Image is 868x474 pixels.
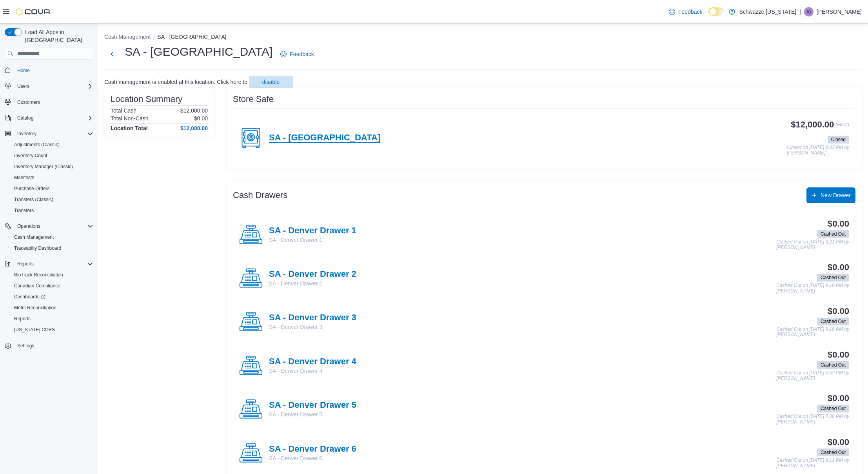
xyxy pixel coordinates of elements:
span: Inventory Manager (Classic) [14,163,73,170]
h3: Store Safe [233,94,274,104]
span: Cashed Out [821,274,846,281]
h4: SA - Denver Drawer 6 [269,444,356,454]
button: Catalog [2,113,96,123]
img: Cova [16,8,51,16]
p: Cashed Out on [DATE] 7:30 PM by [PERSON_NAME] [776,414,849,425]
span: Manifests [14,174,34,181]
p: | [799,7,801,16]
span: Traceabilty Dashboard [11,243,93,253]
span: Dark Mode [708,16,709,16]
h3: $0.00 [828,219,849,229]
span: Feedback [290,50,314,58]
p: Cash management is enabled at this location. Click here to [104,79,247,85]
span: Inventory Count [14,153,47,159]
span: Cash Management [11,232,93,242]
p: Cashed Out on [DATE] 9:11 PM by [PERSON_NAME] [776,458,849,469]
span: Transfers (Classic) [14,196,53,203]
p: $0.00 [194,115,208,122]
span: Catalog [17,115,33,121]
span: Canadian Compliance [11,281,93,291]
span: Manifests [11,173,93,182]
button: Cash Management [8,232,96,243]
span: Settings [17,343,34,349]
nav: An example of EuiBreadcrumbs [104,33,862,42]
span: Inventory [14,129,93,138]
h6: Total Cash [111,107,136,114]
p: Closed on [DATE] 9:33 PM by [PERSON_NAME] [787,145,849,156]
button: Reports [2,258,96,269]
span: Cashed Out [817,274,849,281]
nav: Complex example [5,61,93,372]
h6: Total Non-Cash [111,115,149,122]
span: Reports [14,316,31,322]
a: Canadian Compliance [11,281,64,291]
span: Transfers (Classic) [11,195,93,204]
button: Users [14,82,33,91]
button: [US_STATE] CCRS [8,324,96,335]
span: Reports [11,314,93,323]
a: [US_STATE] CCRS [11,325,58,334]
p: Cashed Out on [DATE] 9:19 PM by [PERSON_NAME] [776,327,849,338]
button: Reports [14,259,37,269]
span: Closed [831,136,846,143]
a: Reports [11,314,34,323]
h3: $0.00 [828,438,849,447]
h3: $0.00 [828,307,849,316]
a: Settings [14,341,37,351]
span: Inventory Manager (Classic) [11,162,93,171]
p: SA - Denver Drawer 3 [269,323,356,331]
button: Operations [2,221,96,232]
span: [US_STATE] CCRS [14,327,55,333]
a: Metrc Reconciliation [11,303,60,312]
h4: SA - Denver Drawer 4 [269,357,356,367]
button: Canadian Compliance [8,280,96,291]
span: Cashed Out [821,361,846,369]
button: New Drawer [806,187,855,203]
p: Schwazze [US_STATE] [739,7,796,16]
h3: $0.00 [828,350,849,360]
p: [PERSON_NAME] [817,7,862,16]
button: Inventory [14,129,40,138]
span: Customers [14,97,93,107]
a: Purchase Orders [11,184,53,193]
a: Manifests [11,173,37,182]
a: Cash Management [11,232,57,242]
span: Dashboards [11,292,93,301]
p: (Float) [835,120,849,134]
span: Cashed Out [817,449,849,456]
span: Adjustments (Classic) [14,142,60,148]
h3: $12,000.00 [791,120,834,129]
span: Dashboards [14,294,45,300]
span: BioTrack Reconciliation [14,272,63,278]
button: disable [249,76,293,88]
p: Cashed Out on [DATE] 9:10 PM by [PERSON_NAME] [776,283,849,294]
span: Cashed Out [821,405,846,412]
button: Metrc Reconciliation [8,302,96,313]
h3: Location Summary [111,94,182,104]
span: Feedback [678,8,702,16]
span: Cashed Out [817,405,849,412]
button: Traceabilty Dashboard [8,243,96,254]
h4: $12,000.00 [180,125,208,131]
span: Washington CCRS [11,325,93,334]
span: Customers [17,99,40,105]
a: Inventory Count [11,151,51,160]
h3: Cash Drawers [233,191,287,200]
span: Users [17,83,29,89]
h3: $0.00 [828,263,849,272]
a: Traceabilty Dashboard [11,243,64,253]
button: Inventory Count [8,150,96,161]
span: Inventory Count [11,151,93,160]
span: Reports [14,259,93,269]
span: Home [17,67,30,74]
button: Next [104,46,120,62]
span: Cashed Out [821,318,846,325]
a: Home [14,66,33,75]
span: Reports [17,261,34,267]
button: Operations [14,222,44,231]
p: Cashed Out on [DATE] 3:21 PM by [PERSON_NAME] [776,240,849,250]
button: Customers [2,96,96,108]
span: Catalog [14,113,93,123]
p: SA - Denver Drawer 6 [269,454,356,462]
button: Cash Management [104,34,151,40]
